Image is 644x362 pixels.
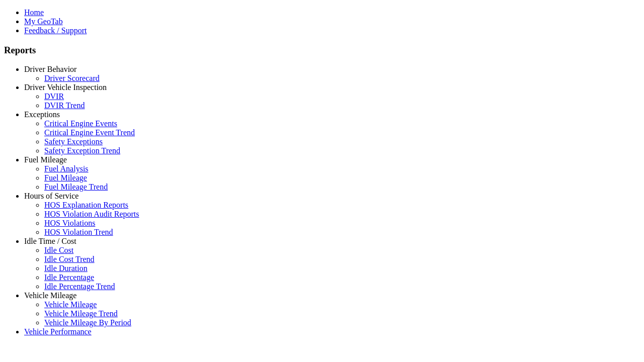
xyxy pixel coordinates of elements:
a: Fuel Analysis [44,164,89,173]
a: Critical Engine Events [44,119,117,128]
a: Fuel Mileage [44,173,87,182]
a: Idle Percentage Trend [44,282,115,291]
a: Driver Behavior [24,65,76,73]
a: Fuel Mileage [24,155,67,164]
a: Home [24,8,44,17]
a: Vehicle Mileage By Period [44,318,131,327]
h3: Reports [4,45,640,56]
a: Vehicle Mileage [24,291,76,300]
a: Idle Cost [44,246,73,254]
a: HOS Violation Audit Reports [44,210,139,218]
a: HOS Violation Trend [44,228,113,236]
a: Safety Exceptions [44,137,103,146]
a: DVIR [44,92,64,101]
a: Feedback / Support [24,26,87,35]
a: Exceptions [24,110,60,119]
a: Idle Cost Trend [44,255,95,263]
a: Hours of Service [24,192,78,200]
a: Idle Percentage [44,273,94,282]
a: Vehicle Mileage Trend [44,309,118,318]
a: Idle Duration [44,264,88,273]
a: HOS Violations [44,219,95,227]
a: Driver Vehicle Inspection [24,83,107,92]
a: DVIR Trend [44,101,85,110]
a: My GeoTab [24,17,63,26]
a: Vehicle Performance [24,327,92,336]
a: HOS Explanation Reports [44,201,128,209]
a: Fuel Mileage Trend [44,183,108,191]
a: Idle Time / Cost [24,237,76,245]
a: Critical Engine Event Trend [44,128,135,137]
a: Vehicle Mileage [44,300,97,309]
a: Driver Scorecard [44,74,100,82]
a: Safety Exception Trend [44,146,120,155]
